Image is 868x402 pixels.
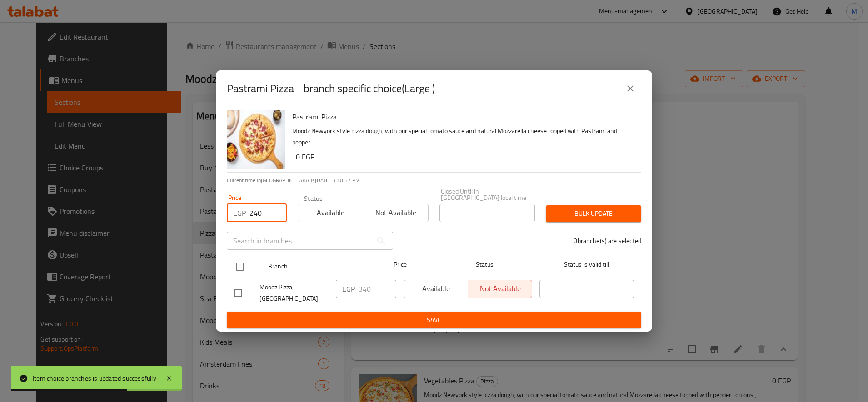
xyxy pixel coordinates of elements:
button: Available [298,204,363,222]
div: Item choice branches is updated successfully [33,373,156,383]
p: Moodz Newyork style pizza dough, with our special tomato sauce and natural Mozzarella cheese topp... [292,125,634,148]
h6: 0 EGP [296,150,634,163]
span: Save [234,314,634,326]
img: Pastrami Pizza [227,110,285,169]
button: Bulk update [546,205,641,222]
span: Not available [367,206,424,219]
span: Status is valid till [539,259,634,270]
p: 0 branche(s) are selected [574,236,641,245]
button: Save [227,312,641,328]
input: Please enter price [249,204,287,222]
input: Search in branches [227,232,372,250]
button: close [619,78,641,99]
h6: Pastrami Pizza [292,110,634,123]
span: Price [370,259,430,270]
button: Not available [363,204,428,222]
span: Moodz Pizza, [GEOGRAPHIC_DATA] [259,282,329,304]
h2: Pastrami Pizza - branch specific choice(Large ) [227,81,435,96]
p: EGP [233,208,246,218]
span: Available [302,206,359,219]
input: Please enter price [359,280,396,298]
p: EGP [342,283,355,294]
span: Branch [268,261,363,272]
p: Current time in [GEOGRAPHIC_DATA] is [DATE] 3:10:57 PM [227,176,641,184]
span: Bulk update [553,208,634,219]
span: Status [438,259,532,270]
